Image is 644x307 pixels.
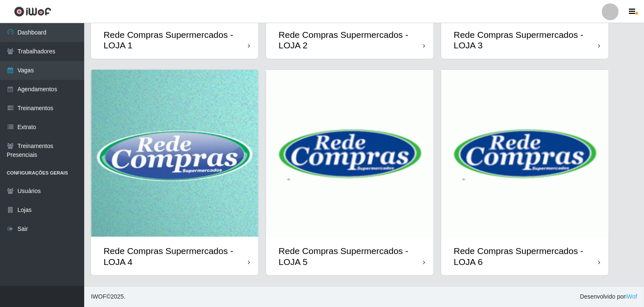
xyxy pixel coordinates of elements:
span: IWOF [91,293,106,300]
img: cardImg [91,70,258,237]
span: Desenvolvido por [580,292,637,301]
div: Rede Compras Supermercados - LOJA 4 [104,246,248,267]
a: Rede Compras Supermercados - LOJA 4 [91,70,258,275]
span: © 2025 . [91,292,125,301]
a: iWof [625,293,637,300]
div: Rede Compras Supermercados - LOJA 2 [279,29,423,50]
img: CoreUI Logo [14,6,51,17]
div: Rede Compras Supermercados - LOJA 5 [279,246,423,267]
img: cardImg [441,70,609,237]
a: Rede Compras Supermercados - LOJA 5 [266,70,434,275]
img: cardImg [266,70,434,237]
div: Rede Compras Supermercados - LOJA 1 [104,29,248,50]
a: Rede Compras Supermercados - LOJA 6 [441,70,609,275]
div: Rede Compras Supermercados - LOJA 3 [454,29,598,50]
div: Rede Compras Supermercados - LOJA 6 [454,246,598,267]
